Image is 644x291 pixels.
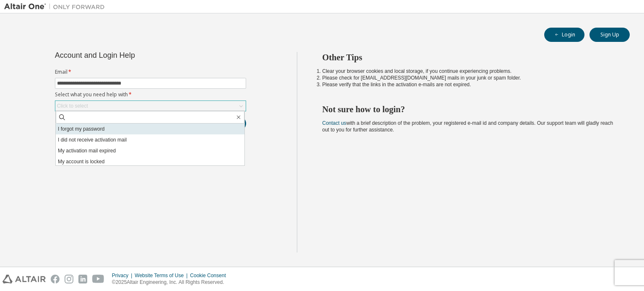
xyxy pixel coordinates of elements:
li: Clear your browser cookies and local storage, if you continue experiencing problems. [322,68,615,75]
label: Email [55,69,246,75]
div: Website Terms of Use [135,272,190,279]
img: linkedin.svg [78,275,87,283]
button: Login [544,28,584,42]
li: Please check for [EMAIL_ADDRESS][DOMAIN_NAME] mails in your junk or spam folder. [322,75,615,81]
div: Account and Login Help [55,52,208,59]
img: altair_logo.svg [3,275,46,283]
div: Privacy [112,272,135,279]
img: Altair One [4,3,109,11]
li: Please verify that the links in the activation e-mails are not expired. [322,81,615,88]
h2: Other Tips [322,52,615,63]
div: Click to select [57,103,88,109]
img: instagram.svg [65,275,73,283]
p: © 2025 Altair Engineering, Inc. All Rights Reserved. [112,279,231,286]
img: facebook.svg [51,275,60,283]
div: Click to select [55,101,246,111]
button: Sign Up [589,28,630,42]
label: Select what you need help with [55,91,246,98]
a: Contact us [322,120,346,126]
h2: Not sure how to login? [322,104,615,115]
div: Cookie Consent [190,272,231,279]
span: with a brief description of the problem, your registered e-mail id and company details. Our suppo... [322,120,613,133]
li: I forgot my password [56,124,244,134]
img: youtube.svg [92,275,104,283]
